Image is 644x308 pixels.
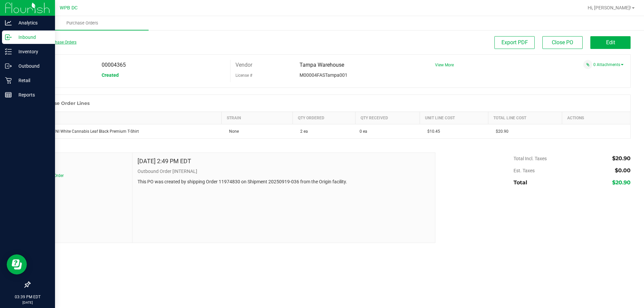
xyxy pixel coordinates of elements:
th: Unit Line Cost [420,112,488,124]
th: Total Line Cost [488,112,562,124]
span: $20.90 [492,129,508,134]
a: View More [435,63,454,67]
span: Purchase Orders [57,20,107,26]
span: Export PDF [501,39,528,46]
th: Strain [222,112,293,124]
p: Outbound [12,62,52,70]
span: $20.90 [612,155,631,162]
p: Outbound Order [INTERNAL] [138,168,430,175]
th: Qty Ordered [293,112,356,124]
span: $10.45 [424,129,440,134]
span: Close PO [552,39,573,46]
inline-svg: Retail [5,77,12,84]
span: Created [102,72,119,78]
inline-svg: Inbound [5,34,12,41]
label: Vendor [235,60,252,70]
span: 0 ea [360,128,367,134]
a: Purchase Orders [16,16,149,30]
th: Item [30,112,222,124]
span: Est. Taxes [514,168,535,173]
p: Inbound [12,33,52,41]
button: Export PDF [494,36,535,49]
p: Reports [12,91,52,99]
span: M00004FASTampa001 [300,72,347,78]
button: Edit [590,36,631,49]
span: Notes [35,158,127,166]
button: Close PO [542,36,583,49]
span: WPB DC [60,5,77,11]
span: Total Incl. Taxes [514,156,547,161]
label: License # [235,70,252,80]
h1: Purchase Order Lines [37,101,90,106]
span: Hi, [PERSON_NAME]! [588,5,631,10]
p: Analytics [12,19,52,27]
div: SW LRG UNI White Cannabis Leaf Black Premium T-Shirt [34,128,218,134]
span: $20.90 [612,179,631,186]
inline-svg: Analytics [5,19,12,26]
inline-svg: Reports [5,91,12,98]
span: 00004365 [102,62,126,68]
p: 03:39 PM EDT [3,294,52,300]
h4: [DATE] 2:49 PM EDT [138,158,191,165]
span: Total [514,179,527,186]
span: Tampa Warehouse [300,62,344,68]
span: None [226,129,239,134]
iframe: Resource center [7,254,27,274]
p: Inventory [12,48,52,56]
span: $0.00 [615,167,631,174]
span: 2 ea [297,129,308,134]
p: This PO was created by shipping Order 11974830 on Shipment 20250919-036 from the Origin facility. [138,178,430,185]
th: Qty Received [356,112,420,124]
a: 0 Attachments [593,62,624,67]
span: Edit [606,39,615,46]
p: Retail [12,76,52,84]
th: Actions [562,112,630,124]
inline-svg: Inventory [5,48,12,55]
p: [DATE] [3,300,52,305]
inline-svg: Outbound [5,63,12,69]
span: Attach a document [583,60,592,69]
